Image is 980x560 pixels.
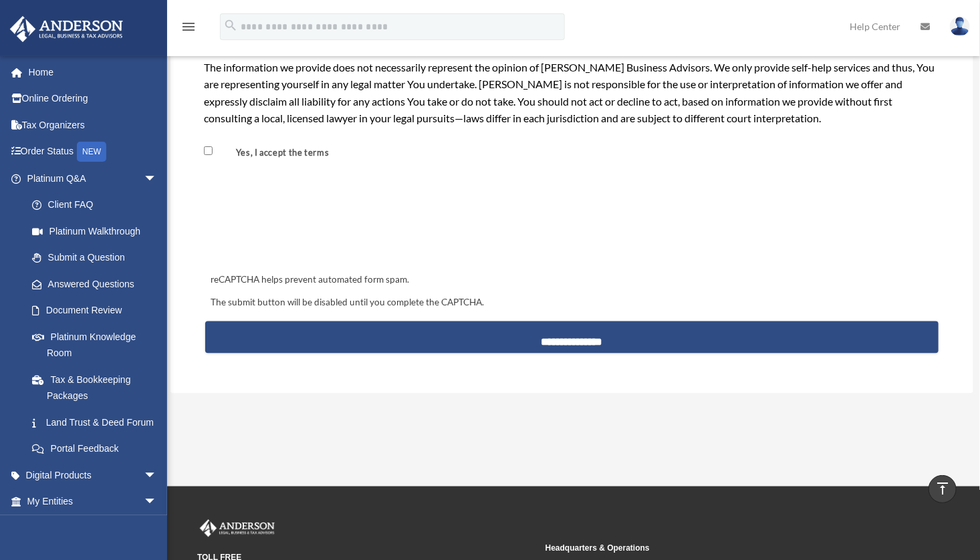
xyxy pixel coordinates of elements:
[19,323,177,366] a: Platinum Knowledge Room
[197,520,277,537] img: Anderson Advisors Platinum Portal
[223,18,238,33] i: search
[9,488,177,515] a: My Entitiesarrow_drop_down
[180,23,197,35] a: menu
[9,165,177,192] a: Platinum Q&Aarrow_drop_down
[19,192,177,219] a: Client FAQ
[19,245,177,271] a: Submit a Question
[144,488,170,516] span: arrow_drop_down
[144,165,170,192] span: arrow_drop_down
[144,462,170,489] span: arrow_drop_down
[9,138,177,166] a: Order StatusNEW
[204,59,940,128] div: The information we provide does not necessarily represent the opinion of [PERSON_NAME] Business A...
[6,16,127,42] img: Anderson Advisors Platinum Portal
[9,112,177,138] a: Tax Organizers
[77,142,106,162] div: NEW
[205,273,939,289] div: reCAPTCHA helps prevent automated form spam.
[180,19,197,35] i: menu
[144,515,170,542] span: arrow_drop_down
[9,515,177,541] a: My Anderson Teamarrow_drop_down
[207,193,410,245] iframe: reCAPTCHA
[9,462,177,488] a: Digital Productsarrow_drop_down
[19,297,170,324] a: Document Review
[19,271,177,297] a: Answered Questions
[545,542,884,556] small: Headquarters & Operations
[9,86,177,112] a: Online Ordering
[19,436,177,462] a: Portal Feedback
[19,218,177,245] a: Platinum Walkthrough
[205,295,939,311] div: The submit button will be disabled until you complete the CAPTCHA.
[19,409,177,436] a: Land Trust & Deed Forum
[9,59,177,86] a: Home
[950,17,970,36] img: User Pic
[935,480,951,497] i: vertical_align_top
[215,148,334,160] label: Yes, I accept the terms
[19,366,177,409] a: Tax & Bookkeeping Packages
[929,475,957,503] a: vertical_align_top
